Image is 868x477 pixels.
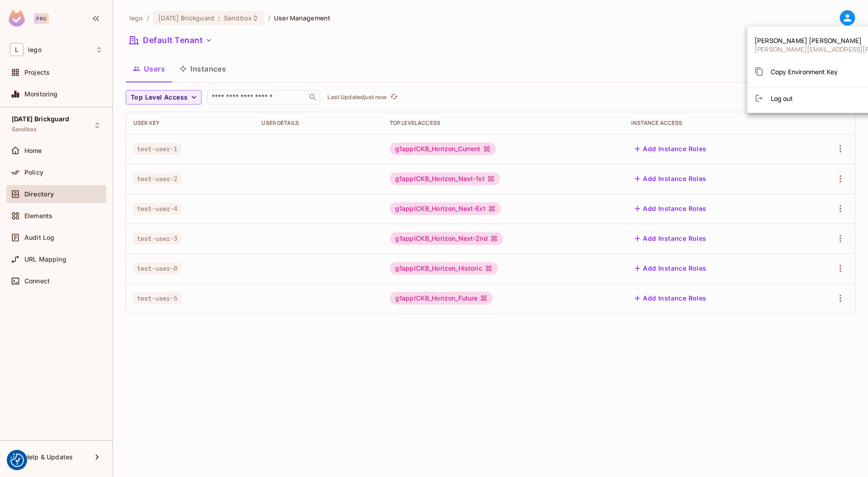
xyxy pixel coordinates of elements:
[10,453,24,467] button: Consent Preferences
[10,453,24,467] img: Revisit consent button
[771,94,793,103] span: Log out
[771,67,838,76] span: Copy Environment Key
